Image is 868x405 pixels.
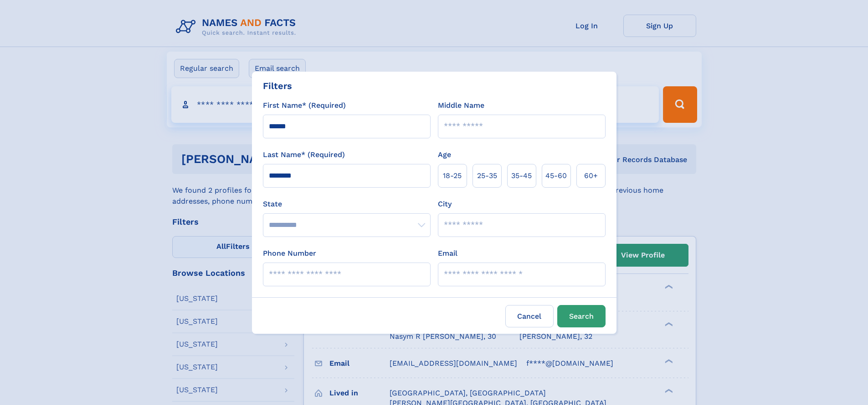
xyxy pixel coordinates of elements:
label: Cancel [505,305,554,327]
span: 25‑35 [477,170,497,181]
label: Middle Name [438,100,484,111]
label: Last Name* (Required) [263,149,345,160]
label: First Name* (Required) [263,100,346,111]
div: Filters [263,79,292,93]
label: State [263,199,431,210]
button: Search [557,305,606,327]
span: 60+ [584,170,598,181]
span: 18‑25 [443,170,462,181]
span: 35‑45 [511,170,532,181]
label: Email [438,248,457,259]
label: Phone Number [263,248,316,259]
label: Age [438,149,451,160]
span: 45‑60 [545,170,567,181]
label: City [438,199,452,210]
